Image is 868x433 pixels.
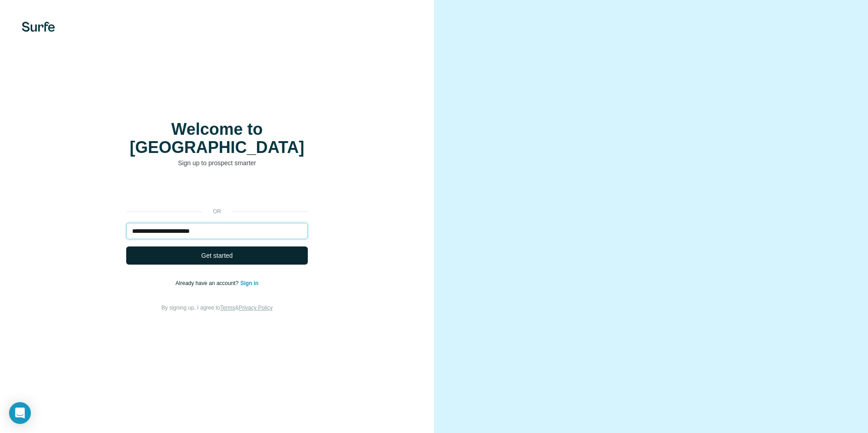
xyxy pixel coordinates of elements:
button: Get started [126,246,308,265]
span: Already have an account? [176,280,241,286]
p: or [202,207,232,216]
span: By signing up, I agree to & [162,305,273,311]
a: Sign in [240,280,258,286]
h1: Welcome to [GEOGRAPHIC_DATA] [126,120,308,157]
iframe: Sign in with Google Dialog [681,9,859,123]
img: Surfe's logo [22,22,55,32]
a: Terms [220,305,235,311]
p: Sign up to prospect smarter [126,158,308,167]
a: Privacy Policy [239,305,273,311]
div: Open Intercom Messenger [9,402,31,424]
span: Get started [201,251,232,260]
iframe: Sign in with Google Button [122,181,312,201]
